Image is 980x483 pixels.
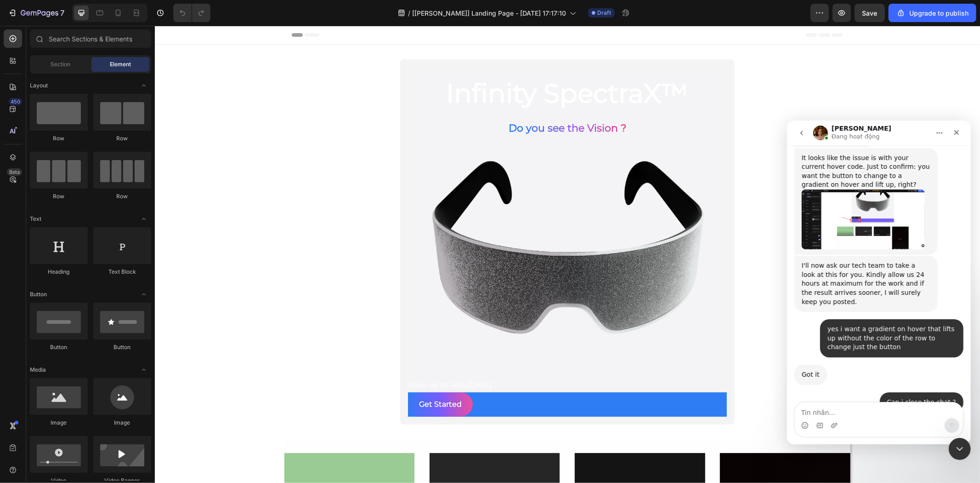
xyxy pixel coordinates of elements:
span: Media [30,366,46,374]
div: Row [30,134,88,143]
img: [object Object] [253,112,572,352]
input: Search Sections & Elements [30,29,151,48]
div: Image [93,419,151,427]
span: Toggle open [136,212,151,226]
p: Do you see the Vision ? [254,93,571,112]
span: Toggle open [136,287,151,302]
div: 450 [9,98,22,105]
div: Undo/Redo [173,4,210,22]
div: Heading [30,268,88,276]
button: 7 [4,4,68,22]
div: Image [30,419,88,427]
div: Row [30,192,88,201]
span: Draft [597,9,611,17]
span: / [408,8,410,18]
button: Upgrade to publish [889,4,976,22]
p: Save up to 48% [DATE] [254,353,571,366]
p: 7 [60,7,64,18]
iframe: To enrich screen reader interactions, please activate Accessibility in Grammarly extension settings [787,121,971,444]
div: Button [93,343,151,351]
button: <p>Get Started</p> [253,367,318,391]
span: Save [862,9,878,17]
div: Upgrade to publish [896,8,969,18]
span: Toggle open [136,362,151,377]
span: Toggle open [136,78,151,93]
iframe: To enrich screen reader interactions, please activate Accessibility in Grammarly extension settings [949,438,971,460]
span: Section [51,60,71,69]
p: Get Started [264,372,307,385]
span: Text [30,215,41,223]
button: Save [855,4,885,22]
div: Row [93,192,151,201]
div: Text Block [93,268,151,276]
iframe: Design area [155,26,980,483]
span: [[PERSON_NAME]] Landing Page - [DATE] 17:17:10 [412,8,566,18]
span: Element [110,60,131,69]
h2: Infinity SpectraX™ [253,43,572,92]
span: Layout [30,81,48,90]
div: Beta [7,168,22,176]
span: Button [30,290,47,299]
div: Row [93,134,151,143]
div: Button [30,343,88,351]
